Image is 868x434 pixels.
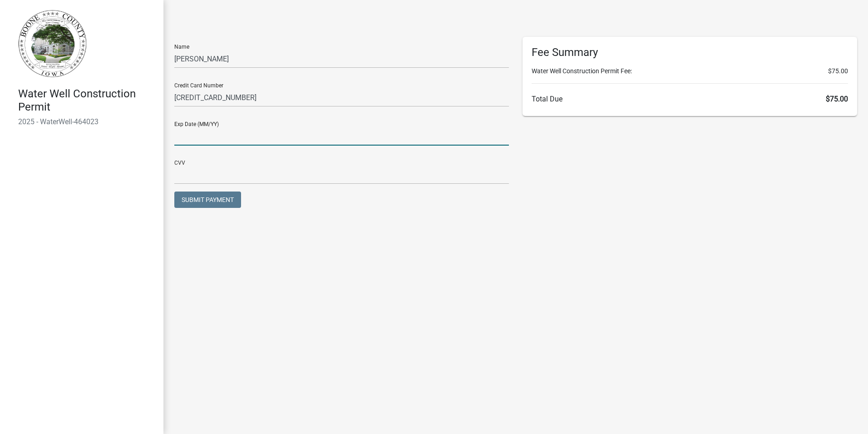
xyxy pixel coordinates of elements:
h6: Total Due [532,95,848,103]
h6: Fee Summary [532,46,848,59]
h4: Water Well Construction Permit [18,87,156,114]
button: Submit Payment [174,192,241,208]
li: Water Well Construction Permit Fee: [532,66,848,76]
span: Submit Payment [182,196,234,203]
h6: 2025 - WaterWell-464023 [18,117,156,126]
span: $75.00 [826,95,848,103]
span: $75.00 [828,66,848,76]
img: Boone County, Iowa [18,10,87,78]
